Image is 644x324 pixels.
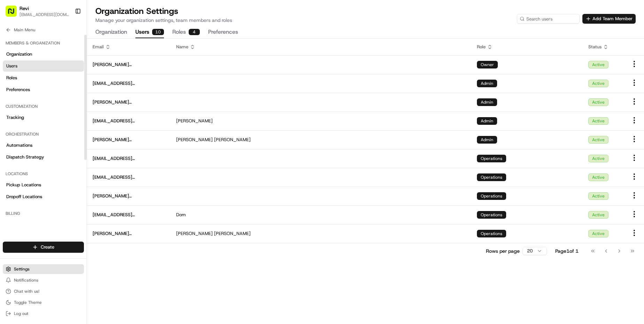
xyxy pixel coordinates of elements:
[3,152,84,163] a: Dispatch Strategy
[93,155,165,162] span: [EMAIL_ADDRESS][DOMAIN_NAME]
[6,182,41,188] span: Pickup Locations
[176,212,186,218] span: Dom
[93,44,165,50] div: Email
[477,80,497,87] div: Admin
[3,49,84,60] a: Organization
[19,5,29,12] button: Revi
[56,98,115,111] a: 💻API Documentation
[588,61,608,68] div: Active
[14,27,35,33] span: Main Menu
[18,45,115,52] input: Clear
[66,101,112,108] span: API Documentation
[3,309,84,318] button: Log out
[588,80,608,87] div: Active
[588,211,608,219] div: Active
[3,275,84,285] button: Notifications
[95,17,232,24] p: Manage your organization settings, team members and roles
[7,66,19,79] img: 1736555255976-a54dd68f-1ca7-489b-9aae-adbdc363a1c4
[6,63,17,69] span: Users
[6,75,17,81] span: Roles
[6,114,24,121] span: Tracking
[19,12,69,17] button: [EMAIL_ADDRESS][DOMAIN_NAME]
[6,87,30,93] span: Preferences
[7,7,21,21] img: Nash
[477,173,506,181] div: Operations
[14,311,28,316] span: Log out
[588,155,608,162] div: Active
[6,51,32,57] span: Organization
[214,230,251,237] span: [PERSON_NAME]
[24,73,88,79] div: We're available if you need us!
[588,230,608,237] div: Active
[582,14,636,24] button: Add Team Member
[3,60,84,72] a: Users
[3,101,84,112] div: Customization
[477,211,506,219] div: Operations
[14,289,39,294] span: Chat with us!
[93,99,165,105] span: [PERSON_NAME][EMAIL_ADDRESS][DOMAIN_NAME]
[477,44,577,50] div: Role
[3,264,84,274] button: Settings
[93,118,165,124] span: [EMAIL_ADDRESS][DOMAIN_NAME]
[3,298,84,307] button: Toggle Theme
[176,230,213,237] span: [PERSON_NAME]
[588,98,608,106] div: Active
[588,136,608,144] div: Active
[6,194,42,200] span: Dropoff Locations
[208,26,238,38] button: Preferences
[214,137,251,143] span: [PERSON_NAME]
[93,193,165,199] span: [PERSON_NAME][EMAIL_ADDRESS][DOMAIN_NAME]
[3,25,84,35] button: Main Menu
[3,72,84,83] a: Roles
[14,266,30,272] span: Settings
[176,44,466,50] div: Name
[24,66,114,73] div: Start new chat
[3,191,84,202] a: Dropoff Locations
[588,44,619,50] div: Status
[4,98,56,111] a: 📗Knowledge Base
[189,29,200,35] div: 4
[3,112,84,123] a: Tracking
[3,286,84,296] button: Chat with us!
[49,118,84,123] a: Powered byPylon
[3,38,84,49] div: Members & Organization
[93,230,165,237] span: [PERSON_NAME][EMAIL_ADDRESS][DOMAIN_NAME]
[477,117,497,125] div: Admin
[93,212,165,218] span: [EMAIL_ADDRESS][DOMAIN_NAME]
[477,98,497,106] div: Admin
[14,277,38,283] span: Notifications
[7,28,127,39] p: Welcome 👋
[93,62,165,68] span: [PERSON_NAME][EMAIL_ADDRESS][DOMAIN_NAME]
[486,248,520,254] p: Rows per page
[3,84,84,95] a: Preferences
[3,129,84,140] div: Orchestration
[93,174,165,180] span: [EMAIL_ADDRESS][DOMAIN_NAME]
[3,208,84,219] div: Billing
[14,101,53,108] span: Knowledge Base
[176,137,213,143] span: [PERSON_NAME]
[41,244,54,250] span: Create
[95,6,232,17] h1: Organization Settings
[59,102,64,107] div: 💻
[69,118,84,123] span: Pylon
[3,179,84,191] a: Pickup Locations
[3,242,84,253] button: Create
[477,155,506,162] div: Operations
[118,68,127,77] button: Start new chat
[135,26,164,38] button: Users
[588,173,608,181] div: Active
[93,137,165,143] span: [PERSON_NAME][EMAIL_ADDRESS][DOMAIN_NAME]
[517,14,580,24] input: Search users
[477,192,506,200] div: Operations
[6,154,44,160] span: Dispatch Strategy
[477,61,498,68] div: Owner
[477,136,497,144] div: Admin
[3,3,72,19] button: Revi[EMAIL_ADDRESS][DOMAIN_NAME]
[3,140,84,151] a: Automations
[152,29,164,35] div: 10
[477,230,506,237] div: Operations
[95,26,127,38] button: Organization
[588,192,608,200] div: Active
